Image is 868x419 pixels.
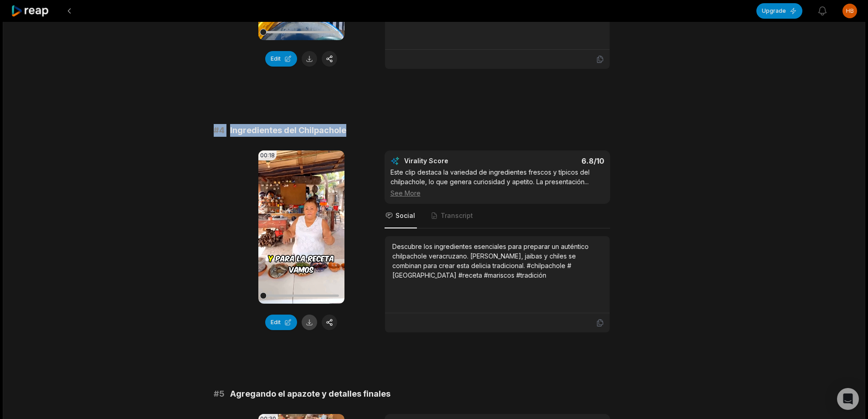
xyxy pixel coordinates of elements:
div: Descubre los ingredientes esenciales para preparar un auténtico chilpachole veracruzano. [PERSON_... [392,242,602,280]
div: 6.8 /10 [506,156,604,166]
div: Open Intercom Messenger [837,388,859,410]
nav: Tabs [385,204,610,228]
div: Virality Score [404,156,502,166]
button: Edit [265,315,297,330]
div: See More [390,188,604,198]
div: Este clip destaca la variedad de ingredientes frescos y típicos del chilpachole, lo que genera cu... [390,167,604,198]
span: Transcript [441,211,473,220]
button: Edit [265,51,297,67]
button: Upgrade [756,3,802,19]
span: Ingredientes del Chilpachole [230,124,346,137]
span: # 5 [214,388,225,400]
span: # 4 [214,124,225,137]
span: Social [395,211,415,220]
video: Your browser does not support mp4 format. [258,150,344,304]
span: Agregando el apazote y detalles finales [230,388,390,400]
